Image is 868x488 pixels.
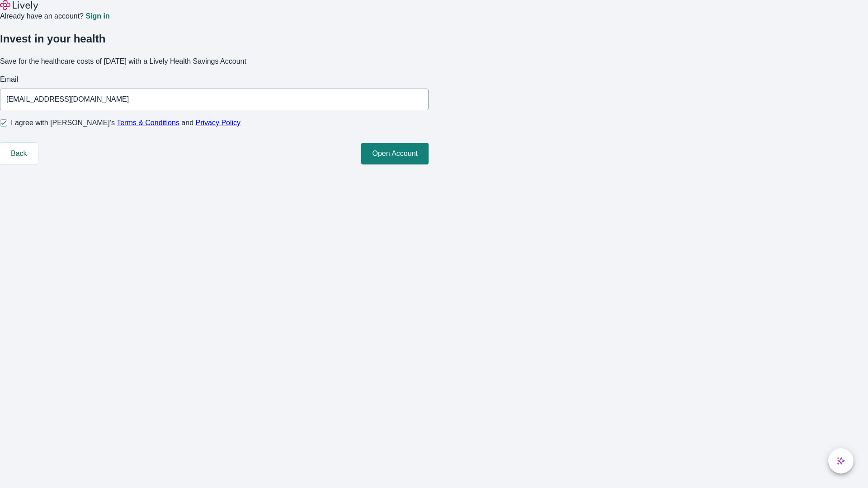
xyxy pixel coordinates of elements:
a: Privacy Policy [196,119,241,127]
button: chat [828,448,854,474]
svg: Lively AI Assistant [836,456,845,465]
button: Open Account [361,143,429,164]
span: I agree with [PERSON_NAME]’s and [11,117,241,128]
a: Terms & Conditions [117,119,179,127]
a: Sign in [85,13,109,20]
